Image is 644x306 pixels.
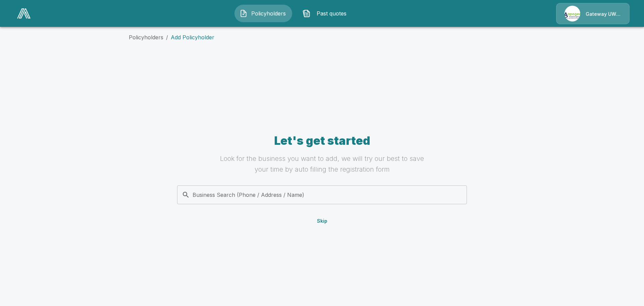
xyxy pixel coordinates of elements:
button: Past quotes IconPast quotes [298,5,355,22]
span: Policyholders [250,9,287,17]
button: Policyholders IconPolicyholders [234,5,292,22]
img: Policyholders Icon [239,9,248,17]
img: AA Logo [17,8,31,18]
span: Past quotes [313,9,350,17]
h6: Look for the business you want to add, we will try our best to save your time by auto filling the... [216,153,428,175]
img: Past quotes Icon [303,9,311,17]
a: Policyholders [129,34,163,41]
p: Add Policyholder [171,33,214,41]
h4: Let's get started [216,134,428,148]
li: / [166,33,168,41]
nav: breadcrumb [129,33,515,41]
button: Skip [311,215,333,227]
